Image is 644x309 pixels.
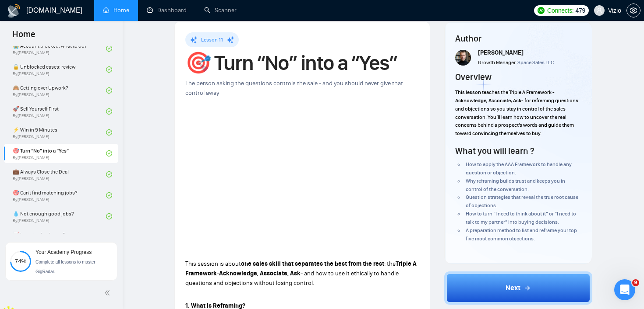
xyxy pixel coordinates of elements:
[13,186,106,205] a: 🎯 Can't find matching jobs?By[PERSON_NAME]
[185,112,419,243] iframe: To enrich screen reader interactions, please activate Accessibility in Grammarly extension settings
[575,6,585,15] span: 479
[13,165,106,184] a: 💼 Always Close the DealBy[PERSON_NAME]
[13,228,106,247] a: 📈 Low view/reply rate?
[13,207,106,226] a: 💧 Not enough good jobs?By[PERSON_NAME]
[455,97,578,136] span: - for reframing questions and objections so you stay in control of the sales conversation. You’ll...
[626,7,640,14] a: setting
[241,260,384,267] strong: one sales skill that separates the best from the rest
[596,7,602,14] span: user
[466,178,565,192] span: Why reframing builds trust and keeps you in control of the conversation.
[185,260,241,267] span: This session is about
[147,7,187,14] a: dashboardDashboard
[13,81,106,100] a: 🙈 Getting over Upwork?By[PERSON_NAME]
[384,260,396,267] span: : the
[7,4,21,18] img: logo
[106,66,112,73] span: check-circle
[204,7,237,14] a: searchScanner
[35,249,92,255] span: Your Academy Progress
[185,270,399,287] span: - and how to use it ethically to handle questions and objections without losing control.
[185,80,403,97] span: The person asking the questions controls the sale - and you should never give that control away
[455,71,492,83] h4: Overview
[444,271,592,305] button: Next
[106,108,112,115] span: check-circle
[103,7,129,14] a: homeHome
[5,28,42,46] span: Home
[466,211,576,225] span: How to turn “I need to think about it” or “I need to talk to my partner” into buying decisions.
[185,53,419,73] h1: 🎯 Turn “No” into a “Yes”
[614,279,635,300] iframe: Intercom live chat
[35,260,96,274] span: Complete all lessons to master GigRadar.
[455,89,555,95] span: This lesson teaches the Triple A Framework -
[13,123,106,142] a: ⚡ Win in 5 MinutesBy[PERSON_NAME]
[10,258,31,264] span: 74%
[517,59,554,66] span: Space Sales LLC
[106,192,112,198] span: check-circle
[478,59,516,66] span: Growth Manager
[455,97,521,104] strong: Acknowledge, Associate, Ask
[106,171,112,177] span: check-circle
[106,213,112,219] span: check-circle
[201,37,223,43] span: Lesson 11
[455,32,581,45] h4: Author
[217,270,219,277] span: -
[455,50,471,66] img: vlad-t.jpg
[219,270,301,277] strong: Acknowledge, Associate, Ask
[538,7,545,14] img: upwork-logo.png
[455,145,534,157] h4: What you will learn ?
[106,150,112,156] span: check-circle
[466,161,572,176] span: How to apply the AAA Framework to handle any question or objection.
[13,102,106,121] a: 🚀 Sell Yourself FirstBy[PERSON_NAME]
[547,6,573,15] span: Connects:
[626,3,640,17] button: setting
[466,227,577,242] span: A preparation method to list and reframe your top five most common objections.
[478,49,524,56] span: [PERSON_NAME]
[106,129,112,135] span: check-circle
[104,288,113,297] span: double-left
[106,87,112,94] span: check-circle
[506,283,520,293] span: Next
[632,279,639,286] span: 9
[13,144,106,163] a: 🎯 Turn “No” into a “Yes”By[PERSON_NAME]
[13,39,106,58] a: 😭 Account blocked: what to do?By[PERSON_NAME]
[185,260,417,277] strong: Triple A Framework
[106,45,112,52] span: check-circle
[466,194,578,208] span: Question strategies that reveal the true root cause of objections.
[13,60,106,79] a: 🔓 Unblocked cases: reviewBy[PERSON_NAME]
